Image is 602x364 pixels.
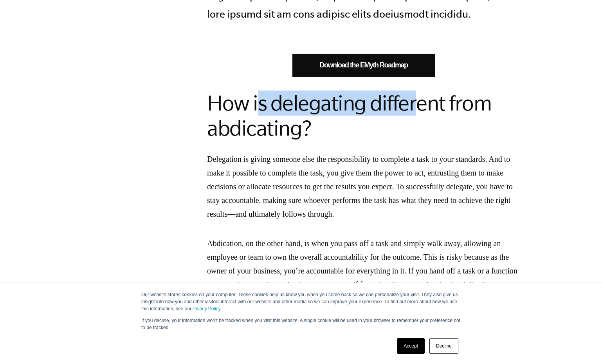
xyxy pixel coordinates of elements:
[429,338,458,354] a: Decline
[191,306,220,311] a: Privacy Policy
[141,317,461,331] p: If you decline, your information won’t be tracked when you visit this website. A single cookie wi...
[141,291,461,312] p: Our website stores cookies on your computer. These cookies help us know you when you come back so...
[397,338,425,354] a: Accept
[207,91,520,141] h2: How is delegating different from abdicating?
[292,54,435,77] a: Download the EMyth Roadmap
[207,152,520,221] p: Delegation is giving someone else the responsibility to complete a task to your standards. And to...
[207,237,520,305] p: Abdication, on the other hand, is when you pass off a task and simply walk away, allowing an empl...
